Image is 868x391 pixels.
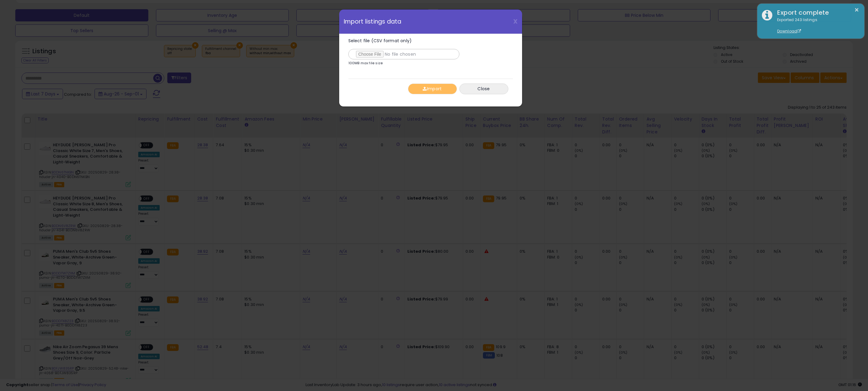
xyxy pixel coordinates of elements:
[459,84,508,94] button: Close
[513,17,517,26] span: X
[773,17,860,34] div: Exported 243 listings.
[408,84,457,94] button: Import
[854,6,859,14] button: ×
[344,19,402,24] span: Import listings data
[348,61,383,65] p: 100MB max file size
[777,28,801,34] a: Download
[348,38,412,44] span: Select file (CSV format only)
[773,8,860,17] div: Export complete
